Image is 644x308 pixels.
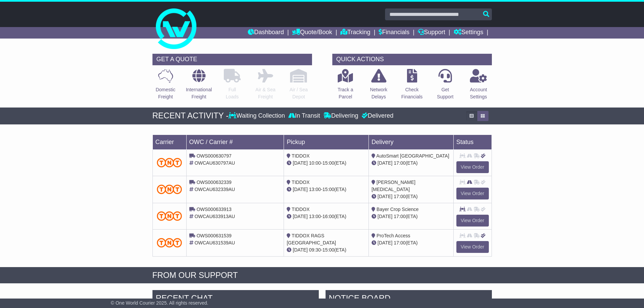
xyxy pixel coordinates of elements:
img: TNT_Domestic.png [157,158,182,167]
div: FROM OUR SUPPORT [152,270,492,280]
a: Dashboard [248,27,284,39]
p: Account Settings [470,86,487,100]
span: 15:00 [323,160,334,166]
span: 16:00 [323,214,334,219]
span: OWCAU631539AU [194,240,235,245]
div: In Transit [287,112,322,120]
a: NetworkDelays [369,69,387,104]
span: OWS000633913 [196,207,232,212]
td: OWC / Carrier # [186,135,284,149]
span: TIDDOX RAGS [GEOGRAPHIC_DATA] [287,233,336,245]
div: - (ETA) [287,246,366,254]
span: 09:30 [309,247,321,253]
p: Check Financials [401,86,423,100]
a: Track aParcel [337,69,354,104]
div: - (ETA) [287,213,366,220]
div: (ETA) [372,193,451,200]
span: 17:00 [394,160,406,166]
span: Bayer Crop Science [377,207,419,212]
td: Carrier [152,135,186,149]
span: ProTech Access [377,233,410,238]
a: CheckFinancials [401,69,423,104]
span: [DATE] [378,214,392,219]
div: QUICK ACTIONS [332,54,492,65]
span: 17:00 [394,214,406,219]
span: OWS000630797 [196,153,232,159]
span: [DATE] [293,187,308,192]
a: View Order [456,241,489,253]
span: OWCAU633913AU [194,214,235,219]
a: Settings [454,27,483,39]
div: Waiting Collection [229,112,286,120]
span: [DATE] [378,160,392,166]
span: AutoSmart [GEOGRAPHIC_DATA] [376,153,449,159]
p: Network Delays [370,86,387,100]
a: GetSupport [436,69,454,104]
span: 15:00 [323,187,334,192]
span: [DATE] [293,247,308,253]
span: OWCAU630797AU [194,160,235,166]
td: Delivery [368,135,453,149]
span: OWCAU632339AU [194,187,235,192]
div: - (ETA) [287,160,366,167]
span: OWS000632339 [196,180,232,185]
div: GET A QUOTE [152,54,312,65]
p: Air & Sea Freight [256,86,276,100]
a: Quote/Book [292,27,332,39]
span: [DATE] [293,160,308,166]
img: TNT_Domestic.png [157,211,182,220]
span: 17:00 [394,194,406,199]
img: TNT_Domestic.png [157,185,182,194]
a: AccountSettings [470,69,487,104]
span: © One World Courier 2025. All rights reserved. [111,300,209,306]
div: - (ETA) [287,186,366,193]
img: TNT_Domestic.png [157,238,182,247]
span: [DATE] [293,214,308,219]
span: [DATE] [378,194,392,199]
div: (ETA) [372,239,451,246]
div: (ETA) [372,213,451,220]
span: 10:00 [309,160,321,166]
div: (ETA) [372,160,451,167]
a: View Order [456,215,489,227]
td: Pickup [284,135,369,149]
span: TIDDOX [292,207,310,212]
p: Domestic Freight [156,86,175,100]
span: OWS000631539 [196,233,232,238]
p: Air / Sea Depot [290,86,308,100]
span: TIDDOX [292,180,310,185]
a: Financials [379,27,409,39]
div: Delivered [360,112,393,120]
p: Get Support [437,86,453,100]
a: Support [418,27,445,39]
p: Full Loads [224,86,241,100]
a: InternationalFreight [186,69,212,104]
a: View Order [456,188,489,199]
td: Status [453,135,492,149]
a: DomesticFreight [155,69,175,104]
span: 13:00 [309,214,321,219]
p: International Freight [186,86,212,100]
a: Tracking [340,27,370,39]
span: TIDDOX [292,153,310,159]
div: RECENT ACTIVITY - [152,111,229,121]
span: [PERSON_NAME] [MEDICAL_DATA] [372,180,415,192]
span: [DATE] [378,240,392,245]
a: View Order [456,161,489,173]
span: 17:00 [394,240,406,245]
p: Track a Parcel [338,86,353,100]
div: Delivering [322,112,360,120]
span: 15:00 [323,247,334,253]
span: 13:00 [309,187,321,192]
